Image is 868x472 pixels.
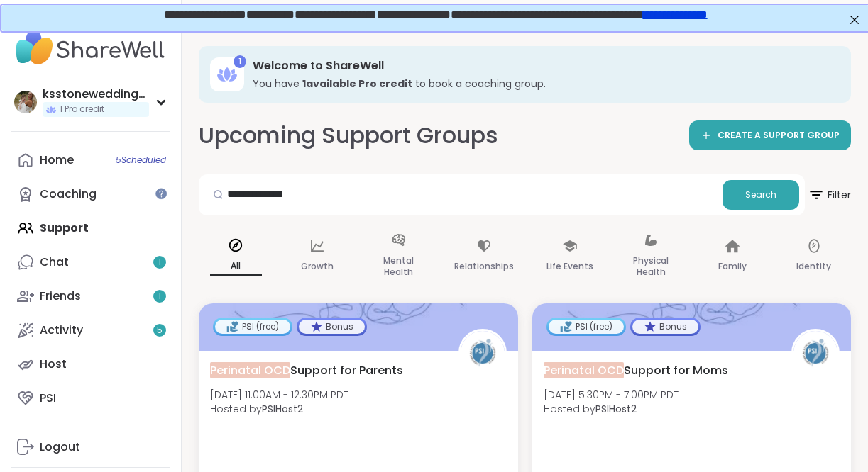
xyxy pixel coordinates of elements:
button: Search [723,180,799,210]
p: Mental Health [373,252,424,281]
span: Hosted by [544,402,679,416]
p: Relationships [454,258,514,275]
a: Chat1 [11,245,170,279]
img: ShareWell Nav Logo [11,23,170,72]
p: Growth [301,258,334,275]
iframe: Spotlight [155,188,167,199]
span: [DATE] 5:30PM - 7:00PM PDT [544,388,679,402]
div: ksstonewedding2023 [43,86,149,102]
div: Host [40,356,67,372]
h2: Upcoming Support Groups [199,120,498,152]
span: Hosted by [210,402,348,416]
div: Chat [40,254,69,270]
p: Physical Health [625,252,677,281]
span: CREATE A SUPPORT GROUP [718,130,840,142]
h3: You have to book a coaching group. [253,77,831,91]
div: 1 [234,55,246,68]
span: Perinatal OCD [210,362,290,378]
div: Logout [40,439,80,455]
div: Home [40,152,74,168]
div: Bonus [632,320,698,334]
div: PSI [40,390,56,406]
span: Filter [808,178,851,212]
a: Friends1 [11,279,170,313]
a: Home5Scheduled [11,143,170,177]
span: Support for Moms [544,362,728,379]
div: Coaching [40,186,97,202]
span: 5 [157,325,163,337]
p: All [210,257,262,276]
p: Life Events [546,258,593,275]
h3: Welcome to ShareWell [253,58,831,74]
span: [DATE] 11:00AM - 12:30PM PDT [210,388,348,402]
div: PSI (free) [549,320,624,334]
div: Activity [40,322,83,338]
img: ksstonewedding2023 [14,91,37,113]
span: Support for Parents [210,362,403,379]
img: PSIHost2 [793,331,837,375]
div: Bonus [299,320,365,334]
img: PSIHost2 [461,331,505,375]
b: PSIHost2 [595,402,637,416]
button: Filter [808,174,851,215]
div: PSI (free) [215,320,290,334]
span: 1 Pro credit [60,103,104,116]
b: PSIHost2 [262,402,303,416]
span: 5 Scheduled [116,154,166,166]
span: 1 [158,291,161,303]
span: 1 [158,257,161,269]
span: Search [745,189,776,201]
a: Logout [11,430,170,464]
a: Host [11,347,170,381]
a: CREATE A SUPPORT GROUP [689,120,851,150]
div: Friends [40,288,81,304]
p: Identity [796,258,831,275]
a: PSI [11,381,170,415]
span: Perinatal OCD [544,362,624,378]
a: Activity5 [11,313,170,347]
a: Coaching [11,177,170,211]
p: Family [718,258,747,275]
b: 1 available Pro credit [302,77,412,91]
